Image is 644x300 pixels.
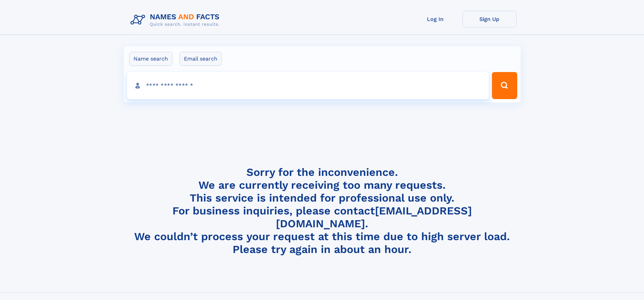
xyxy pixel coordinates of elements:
[127,72,489,99] input: search input
[128,11,225,29] img: Logo Names and Facts
[492,72,517,99] button: Search Button
[128,166,517,256] h4: Sorry for the inconvenience. We are currently receiving too many requests. This service is intend...
[408,11,462,27] a: Log In
[462,11,517,27] a: Sign Up
[180,52,222,66] label: Email search
[276,204,472,230] a: [EMAIL_ADDRESS][DOMAIN_NAME]
[129,52,172,66] label: Name search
